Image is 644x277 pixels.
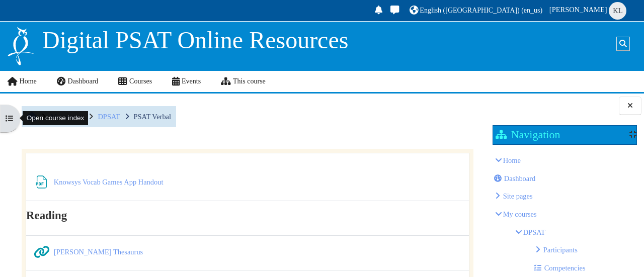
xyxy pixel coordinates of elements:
a: Dashboard [494,174,536,182]
li: Participants [535,243,635,257]
span: Courses [129,77,152,85]
nav: Site links [7,71,266,92]
div: Show / hide the block [629,130,636,138]
span: This course [233,77,266,85]
a: PSAT Verbal [134,113,171,121]
b: Reading [26,209,67,222]
a: Events [162,71,211,92]
span: Digital PSAT Online Resources [42,27,348,53]
a: DPSAT [523,228,545,236]
a: English ([GEOGRAPHIC_DATA]) ‎(en_us)‎ [408,3,544,19]
span: Events [182,77,201,85]
span: Kaitlyn Livingston [609,2,626,20]
span: Knowsys Educational Services LLC [503,192,533,200]
span: Dashboard [504,174,536,182]
a: Competencies [534,264,586,272]
img: Logo [7,26,35,66]
div: Show notification window with no new notifications [371,3,385,19]
a: My courses [503,210,537,218]
span: Dashboard [68,77,99,85]
a: User menu [548,1,630,20]
span: Home [20,77,37,85]
span: Competencies [544,264,586,272]
a: This course [211,71,276,92]
a: Courses [108,71,162,92]
li: Competencies [535,261,635,275]
h2: Navigation [496,128,560,141]
a: [PERSON_NAME] Thesaurus [54,248,143,256]
li: Dashboard [495,171,635,186]
a: Toggle messaging drawer There are 0 unread conversations [387,3,403,19]
a: Home [503,156,521,164]
a: Knowsys Vocab Games App Handout [54,178,165,186]
a: Participants [543,246,578,254]
a: Dashboard [47,71,108,92]
a: DPSAT [98,113,120,121]
span: [PERSON_NAME] [549,6,607,14]
div: Open course index [23,111,88,125]
span: English ([GEOGRAPHIC_DATA]) ‎(en_us)‎ [420,7,542,14]
i: Toggle messaging drawer [389,6,400,14]
li: Knowsys Educational Services LLC [495,189,635,203]
nav: Breadcrumb [22,106,176,127]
